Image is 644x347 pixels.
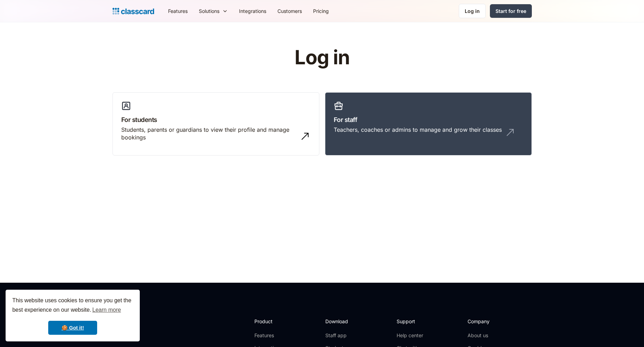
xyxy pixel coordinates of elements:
[113,92,319,156] a: For studentsStudents, parents or guardians to view their profile and manage bookings
[325,332,354,339] a: Staff app
[397,318,425,325] h2: Support
[193,3,233,19] div: Solutions
[211,47,433,68] h1: Log in
[233,3,272,19] a: Integrations
[113,6,154,16] a: Logo
[397,332,425,339] a: Help center
[48,321,97,335] a: dismiss cookie message
[12,296,133,315] span: This website uses cookies to ensure you get the best experience on our website.
[199,7,219,15] div: Solutions
[307,3,334,19] a: Pricing
[468,332,514,339] a: About us
[325,92,532,156] a: For staffTeachers, coaches or admins to manage and grow their classes
[254,318,292,325] h2: Product
[334,126,502,133] div: Teachers, coaches or admins to manage and grow their classes
[121,115,311,124] h3: For students
[91,305,122,315] a: learn more about cookies
[121,126,297,142] div: Students, parents or guardians to view their profile and manage bookings
[325,318,354,325] h2: Download
[490,4,532,18] a: Start for free
[272,3,307,19] a: Customers
[162,3,193,19] a: Features
[495,7,526,15] div: Start for free
[468,318,514,325] h2: Company
[254,332,292,339] a: Features
[465,7,480,15] div: Log in
[6,290,140,341] div: cookieconsent
[334,115,523,124] h3: For staff
[459,4,486,18] a: Log in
